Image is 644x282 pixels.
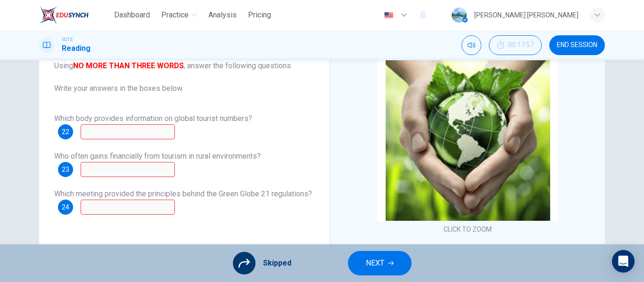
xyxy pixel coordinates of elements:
[557,41,597,49] span: END SESSION
[549,35,605,55] button: END SESSION
[39,6,89,24] img: EduSynch logo
[508,41,534,49] span: 00:17:57
[489,35,542,55] div: Hide
[383,12,395,19] img: en
[452,8,467,23] img: Profile picture
[54,114,252,123] span: Which body provides information on global tourist numbers?
[161,9,189,21] span: Practice
[366,257,384,270] span: NEXT
[348,251,412,275] button: NEXT
[205,7,240,24] button: Analysis
[39,6,110,24] a: EduSynch logo
[157,7,201,24] button: Practice
[489,35,542,55] button: 00:17:57
[62,129,69,135] span: 22
[54,152,261,161] span: Who often gains financially from tourism in rural environments?
[263,258,291,269] span: Skipped
[244,7,275,24] button: Pricing
[54,189,312,198] span: Which meeting provided the principles behind the Green Globe 21 regulations?
[62,36,73,43] span: IELTS
[110,7,154,24] button: Dashboard
[73,61,184,70] font: NO MORE THAN THREE WORDS
[474,9,578,21] div: [PERSON_NAME] [PERSON_NAME]
[462,35,481,55] div: Mute
[62,166,69,173] span: 23
[208,9,237,21] span: Analysis
[62,43,91,54] h1: Reading
[114,9,150,21] span: Dashboard
[612,250,635,273] div: Open Intercom Messenger
[248,9,271,21] span: Pricing
[62,204,69,210] span: 24
[54,60,314,94] span: Using , answer the following questions. Write your answers in the boxes below.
